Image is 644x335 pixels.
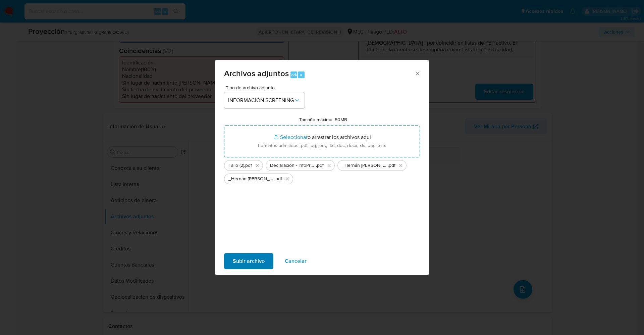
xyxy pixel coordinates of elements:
button: Eliminar _Hernán Amador Rodríguez Cuevas_ lavado de dinero - Buscar con Google.pdf [397,161,405,170]
span: .pdf [316,162,324,169]
button: INFORMACIÓN SCREENING [224,92,305,108]
font: Archivos adjuntos [224,67,289,79]
button: Eliminar Fallo (2).pdf [253,161,261,170]
span: Declaración - InfoProbidad [270,162,316,169]
font: Todo [289,71,299,78]
span: .pdf [274,176,282,182]
span: _Hernán [PERSON_NAME] - Buscar con Google [228,176,274,182]
button: Cerrar [414,70,420,76]
label: Tamaño máximo: 50MB [299,116,347,123]
font: a [300,71,302,78]
font: Cancelar [285,253,307,269]
button: Cancelar [276,253,315,269]
span: Subir archivo [233,254,265,269]
span: .pdf [244,162,252,169]
span: Tipo de archivo adjunto [226,85,306,90]
font: INFORMACIÓN SCREENING [228,96,294,104]
span: .pdf [388,162,395,169]
span: Fallo (2) [228,162,244,169]
button: Subir archivo [224,253,273,269]
button: Eliminar Declaración - InfoProbidad.pdf [325,161,333,170]
ul: Archivos seleccionados [224,157,420,184]
button: Eliminar _Hernán Amador Rodríguez Cuevas_ - Buscar con Google.pdf [283,175,291,183]
span: _Hernán [PERSON_NAME] lavado de dinero - Buscar con Google [342,162,388,169]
